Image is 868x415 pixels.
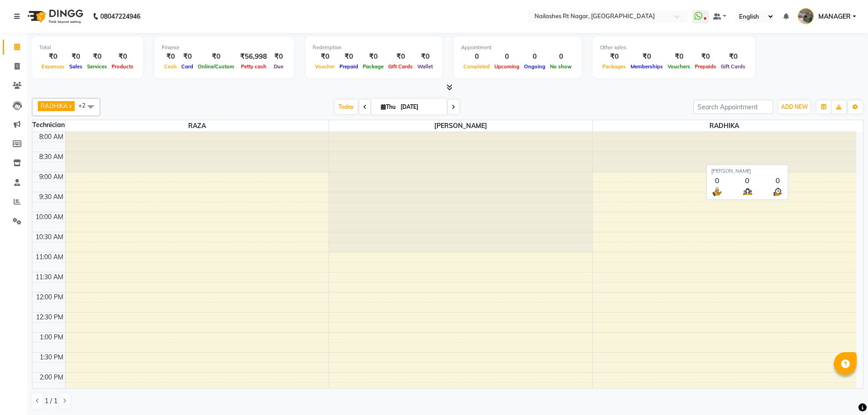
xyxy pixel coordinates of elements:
[45,396,57,406] span: 1 / 1
[67,63,85,70] span: Sales
[66,120,329,132] span: RAZA
[742,186,753,197] img: queue.png
[461,44,574,51] div: Appointment
[719,51,748,62] div: ₹0
[37,132,65,142] div: 8:00 AM
[693,63,719,70] span: Prepaids
[711,175,723,186] div: 0
[600,51,628,62] div: ₹0
[100,4,140,29] b: 08047224946
[665,63,693,70] span: Vouchers
[41,102,68,109] span: RADHIKA
[522,63,548,70] span: Ongoing
[461,63,492,70] span: Completed
[548,51,574,62] div: 0
[272,63,286,70] span: Due
[39,63,67,70] span: Expenses
[600,44,748,51] div: Other sales
[779,101,810,113] button: ADD NEW
[415,63,435,70] span: Wallet
[386,51,415,62] div: ₹0
[711,167,783,175] div: [PERSON_NAME]
[39,44,136,51] div: Total
[711,186,723,197] img: serve.png
[360,51,386,62] div: ₹0
[162,63,179,70] span: Cash
[628,51,665,62] div: ₹0
[313,51,337,62] div: ₹0
[37,192,65,202] div: 9:30 AM
[23,4,86,29] img: logo
[593,120,856,132] span: RADHIKA
[461,51,492,62] div: 0
[34,252,65,262] div: 11:00 AM
[38,353,65,362] div: 1:30 PM
[195,51,236,62] div: ₹0
[195,63,236,70] span: Online/Custom
[329,120,592,132] span: [PERSON_NAME]
[39,51,67,62] div: ₹0
[78,102,92,109] span: +2
[379,103,398,110] span: Thu
[830,379,859,406] iframe: chat widget
[600,63,628,70] span: Packages
[34,272,65,282] div: 11:30 AM
[109,63,136,70] span: Products
[271,51,287,62] div: ₹0
[313,44,435,51] div: Redemption
[38,373,65,382] div: 2:00 PM
[236,51,271,62] div: ₹56,998
[522,51,548,62] div: 0
[628,63,665,70] span: Memberships
[37,172,65,182] div: 9:00 AM
[313,63,337,70] span: Voucher
[337,51,360,62] div: ₹0
[67,51,85,62] div: ₹0
[492,51,522,62] div: 0
[798,8,814,24] img: MANAGER
[781,103,808,110] span: ADD NEW
[179,51,195,62] div: ₹0
[109,51,136,62] div: ₹0
[548,63,574,70] span: No show
[693,51,719,62] div: ₹0
[37,152,65,162] div: 8:30 AM
[772,175,783,186] div: 0
[693,100,773,114] input: Search Appointment
[179,63,195,70] span: Card
[85,51,109,62] div: ₹0
[162,51,179,62] div: ₹0
[34,313,65,322] div: 12:30 PM
[360,63,386,70] span: Package
[335,100,358,114] span: Today
[719,63,748,70] span: Gift Cards
[239,63,269,70] span: Petty cash
[38,333,65,342] div: 1:00 PM
[34,212,65,222] div: 10:00 AM
[665,51,693,62] div: ₹0
[162,44,287,51] div: Finance
[415,51,435,62] div: ₹0
[34,292,65,302] div: 12:00 PM
[32,120,65,130] div: Technician
[34,232,65,242] div: 10:30 AM
[818,12,851,21] span: MANAGER
[492,63,522,70] span: Upcoming
[85,63,109,70] span: Services
[398,100,443,114] input: 2025-09-04
[386,63,415,70] span: Gift Cards
[68,102,72,109] a: x
[772,186,783,197] img: wait_time.png
[742,175,753,186] div: 0
[337,63,360,70] span: Prepaid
